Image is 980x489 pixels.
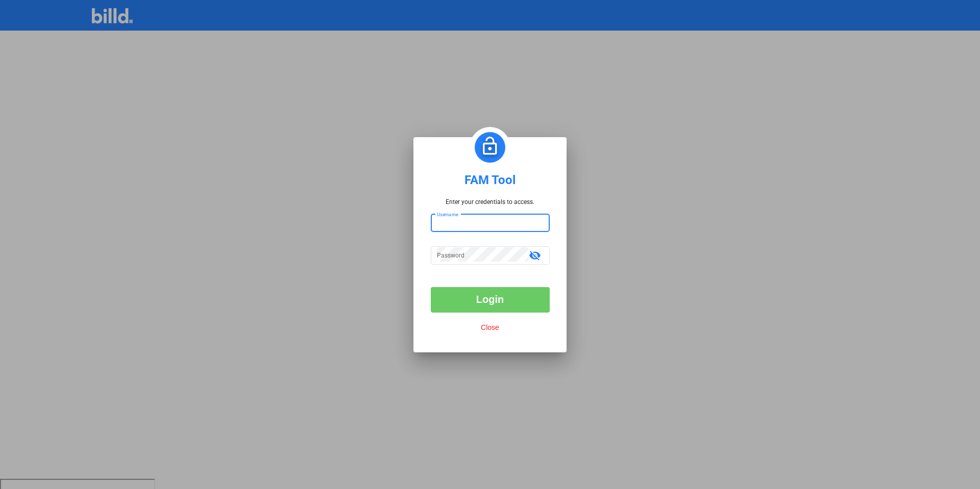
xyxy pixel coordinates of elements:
button: Close [478,323,502,332]
mat-icon: visibility_off [529,249,541,261]
img: password.png [478,134,502,161]
p: Enter your credentials to access. [446,198,534,205]
div: FAM Tool [464,173,516,187]
button: Login [431,287,550,313]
